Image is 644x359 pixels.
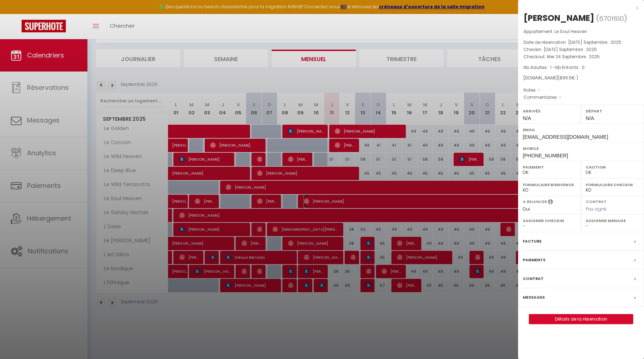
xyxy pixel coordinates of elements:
[523,126,639,133] label: Email
[523,181,576,188] label: Formulaire Bienvenue
[523,199,547,205] label: A relancer
[523,107,576,115] label: Arrivée
[523,256,545,264] label: Paiements
[586,206,607,212] span: Pas signé
[523,39,639,46] p: Date de réservation :
[599,14,624,23] span: 6701610
[586,217,639,224] label: Assigner Menage
[523,145,639,152] label: Mobile
[523,275,544,282] label: Contrat
[523,115,531,121] span: N/A
[586,199,607,203] label: Contrat
[523,153,568,158] span: [PHONE_NUMBER]
[544,46,597,52] span: [DATE] Septembre . 2025
[559,94,562,100] span: -
[523,12,594,24] div: [PERSON_NAME]
[586,181,639,188] label: Formulaire Checkin
[596,13,627,23] span: ( )
[523,75,639,82] div: [DOMAIN_NAME]
[523,87,639,94] p: Notes :
[523,217,576,224] label: Assigner Checkin
[523,94,639,101] p: Commentaires :
[529,314,633,324] a: Détails de la réservation
[559,75,572,81] span: 896.5
[554,28,587,34] span: Le Soul Heaven
[558,75,578,81] span: ( € )
[568,39,621,45] span: [DATE] Septembre . 2025
[518,4,639,12] div: x
[523,134,608,140] span: [EMAIL_ADDRESS][DOMAIN_NAME]
[547,54,600,60] span: Mer 24 Septembre . 2025
[586,115,594,121] span: N/A
[555,64,585,70] span: Nb Enfants : 0
[523,164,576,171] label: Paiement
[523,64,585,70] span: Nb Adultes : 1 -
[548,199,553,207] i: Sélectionner OUI si vous souhaiter envoyer les séquences de messages post-checkout
[586,107,639,115] label: Départ
[523,46,639,53] p: Checkin :
[523,28,639,35] p: Appartement :
[586,164,639,171] label: Caution
[529,314,633,324] button: Détails de la réservation
[523,238,541,245] label: Facture
[6,3,27,24] button: Ouvrir le widget de chat LiveChat
[523,294,545,301] label: Messages
[538,87,540,93] span: -
[523,53,639,60] p: Checkout :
